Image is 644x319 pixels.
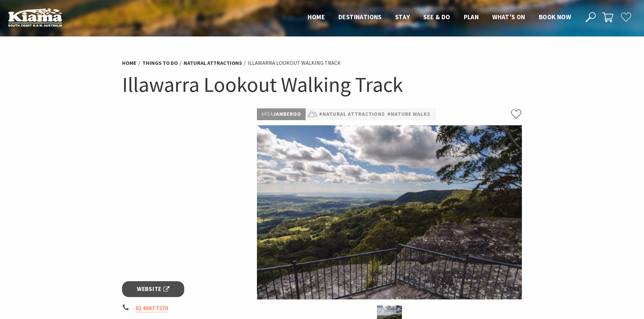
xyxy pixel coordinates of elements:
a: 02 4887 7270 [136,304,168,312]
a: Home [122,59,137,67]
a: Things To Do [142,59,178,67]
p: Jamberoo [257,108,306,120]
span: What’s On [492,13,525,21]
li: Illawarra Lookout Walking Track [248,59,341,68]
span: Book now [539,13,571,21]
a: Website [122,281,185,297]
span: Website [137,285,169,294]
a: #Nature Walks [387,110,430,118]
h1: Illawarra Lookout Walking Track [122,71,522,98]
span: Area [261,111,273,117]
span: Destinations [338,13,382,21]
nav: Main Menu [301,12,578,23]
a: Natural Attractions [184,59,242,67]
img: Kiama Logo [8,8,62,27]
img: Illawarra lookout walk, Barren Grounds Nature Reserve. Photo: John Spencer/NSW Government [257,125,522,299]
span: Home [308,13,325,21]
span: Plan [464,13,479,21]
span: See & Do [423,13,450,21]
a: #Natural Attractions [319,110,385,118]
span: Stay [395,13,410,21]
